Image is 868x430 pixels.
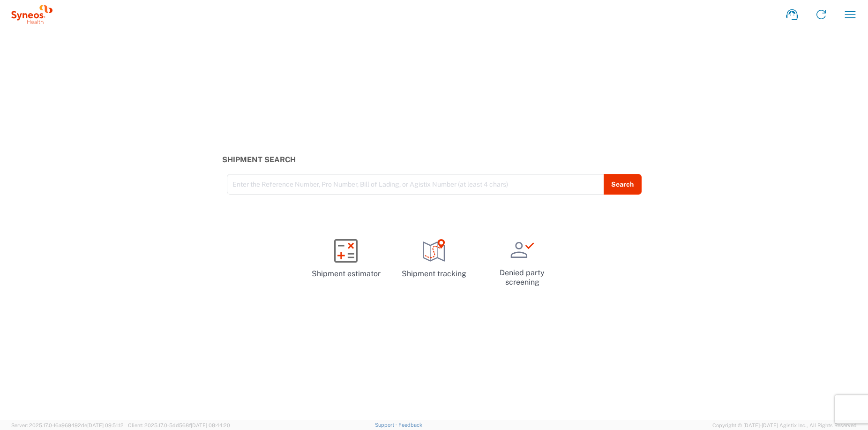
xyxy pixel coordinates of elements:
[191,422,230,428] span: [DATE] 08:44:20
[222,155,646,164] h3: Shipment Search
[11,422,124,428] span: Server: 2025.17.0-16a969492de
[128,422,230,428] span: Client: 2025.17.0-5dd568f
[398,422,422,428] a: Feedback
[306,231,386,287] a: Shipment estimator
[604,174,642,195] button: Search
[482,231,562,294] a: Denied party screening
[394,231,474,287] a: Shipment tracking
[87,422,124,428] span: [DATE] 09:51:12
[375,422,398,428] a: Support
[712,421,857,430] span: Copyright © [DATE]-[DATE] Agistix Inc., All Rights Reserved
